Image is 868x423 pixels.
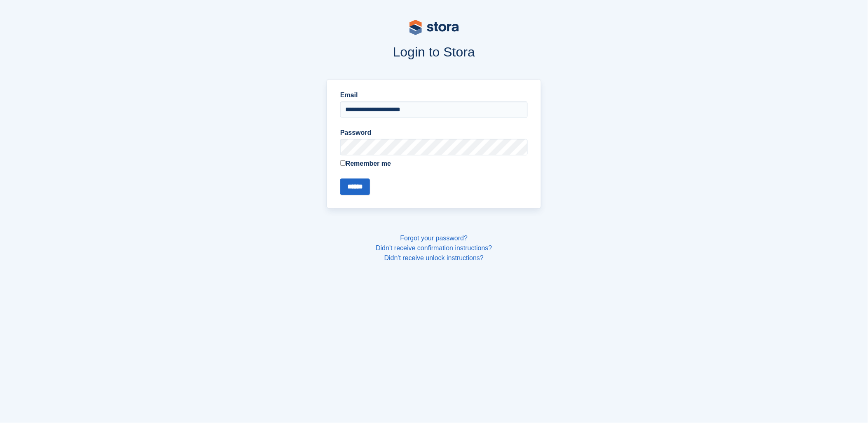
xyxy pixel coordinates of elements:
img: stora-logo-53a41332b3708ae10de48c4981b4e9114cc0af31d8433b30ea865607fb682f29.svg [409,20,459,35]
a: Didn't receive unlock instructions? [384,254,484,261]
a: Didn't receive confirmation instructions? [376,244,492,251]
h1: Login to Stora [170,45,699,59]
label: Remember me [340,159,528,169]
a: Forgot your password? [400,235,468,242]
label: Password [340,128,528,138]
label: Email [340,90,528,100]
input: Remember me [340,160,346,166]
